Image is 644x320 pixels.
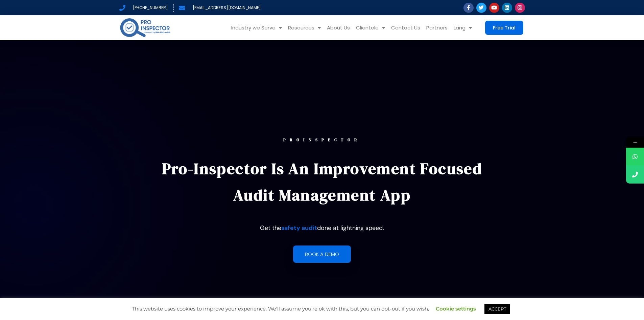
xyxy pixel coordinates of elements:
[119,17,171,38] img: pro-inspector-logo
[293,246,351,263] a: Book a demo
[191,4,261,12] span: [EMAIL_ADDRESS][DOMAIN_NAME]
[493,25,516,30] span: Free Trial
[484,304,510,314] a: ACCEPT
[485,21,523,35] a: Free Trial
[353,15,388,40] a: Clientele
[451,15,475,40] a: Lang
[388,15,423,40] a: Contact Us
[324,15,353,40] a: About Us
[305,252,339,257] span: Book a demo
[436,305,476,312] a: Cookie settings
[281,224,317,232] a: safety audit
[131,4,168,12] span: [PHONE_NUMBER]
[152,138,492,142] div: PROINSPECTOR
[182,15,475,40] nav: Menu
[152,155,492,208] p: Pro-Inspector is an improvement focused audit management app
[132,305,512,312] span: This website uses cookies to improve your experience. We'll assume you're ok with this, but you c...
[179,4,261,12] a: [EMAIL_ADDRESS][DOMAIN_NAME]
[626,137,644,148] span: →
[423,15,451,40] a: Partners
[152,222,492,234] p: Get the done at lightning speed.
[285,15,324,40] a: Resources
[228,15,285,40] a: Industry we Serve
